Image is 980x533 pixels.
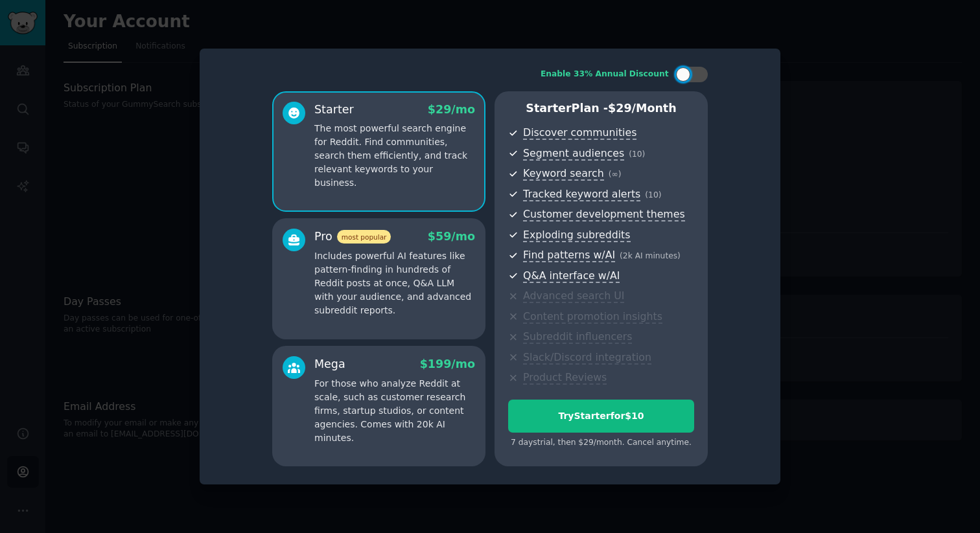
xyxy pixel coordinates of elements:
div: Pro [314,229,391,245]
span: $ 29 /month [608,102,677,115]
span: $ 29 /mo [428,103,475,116]
span: Exploding subreddits [523,229,630,242]
p: For those who analyze Reddit at scale, such as customer research firms, startup studios, or conte... [314,377,475,445]
span: Discover communities [523,126,636,140]
span: ( 10 ) [629,150,645,159]
p: The most powerful search engine for Reddit. Find communities, search them efficiently, and track ... [314,122,475,190]
span: $ 199 /mo [420,357,475,370]
span: Subreddit influencers [523,330,632,344]
div: Mega [314,356,345,372]
p: Includes powerful AI features like pattern-finding in hundreds of Reddit posts at once, Q&A LLM w... [314,249,475,317]
span: Segment audiences [523,147,624,161]
span: Customer development themes [523,208,685,221]
span: ( 10 ) [645,190,661,199]
p: Starter Plan - [508,100,694,117]
span: most popular [337,230,391,244]
span: Tracked keyword alerts [523,188,640,201]
span: Product Reviews [523,371,607,385]
span: Find patterns w/AI [523,249,615,262]
span: Advanced search UI [523,289,624,303]
span: Slack/Discord integration [523,351,651,365]
span: $ 59 /mo [428,230,475,243]
span: ( 2k AI minutes ) [620,251,681,260]
span: Content promotion insights [523,310,662,324]
span: Q&A interface w/AI [523,269,620,283]
span: Keyword search [523,167,604,181]
span: ( ∞ ) [609,170,622,179]
button: TryStarterfor$10 [508,400,694,433]
div: 7 days trial, then $ 29 /month . Cancel anytime. [508,437,694,449]
div: Enable 33% Annual Discount [541,69,669,80]
div: Try Starter for $10 [509,409,694,423]
div: Starter [314,102,354,118]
